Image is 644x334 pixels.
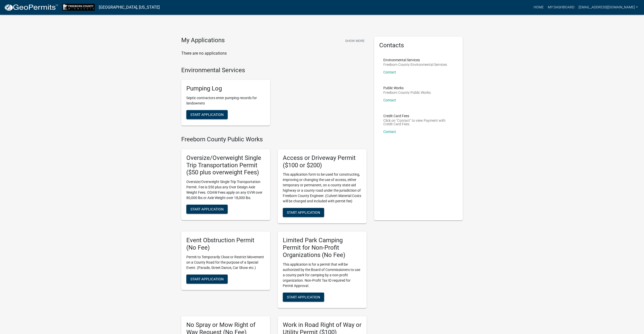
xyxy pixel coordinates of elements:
[532,3,546,12] a: Home
[383,119,454,126] p: Click on "Contact" to view Payment with Credit Card Fees.
[190,277,224,281] span: Start Application
[287,295,320,299] span: Start Application
[181,37,225,44] h4: My Applications
[99,3,160,12] a: [GEOGRAPHIC_DATA], [US_STATE]
[283,262,361,289] p: This application is for a permit that will be authorized by the Board of Commissioners to use a c...
[283,208,324,217] button: Start Application
[186,110,228,119] button: Start Application
[190,113,224,117] span: Start Application
[181,136,367,143] h4: Freeborn County Public Works
[379,42,458,49] h5: Contacts
[383,91,431,94] p: Freeborn County Public Works
[383,98,396,102] a: Contact
[186,95,265,106] p: Septic contractors enter pumping records for landowners
[181,50,367,56] p: There are no applications
[383,130,396,134] a: Contact
[186,179,265,201] p: Oversize/Overweight Single Trip Transportation Permit. Fee is $50 plus any Over Design Axle Weigh...
[383,70,396,74] a: Contact
[186,254,265,270] p: Permit to Temporarily Close or Restrict Movement on a County Road for the purpose of a Special Ev...
[186,275,228,284] button: Start Application
[186,237,265,251] h5: Event Obstruction Permit (No Fee)
[283,172,361,204] p: This application form to be used for constructing, improving or changing the use of access, eithe...
[343,37,367,45] button: Show More
[287,210,320,215] span: Start Application
[576,3,640,12] a: [EMAIL_ADDRESS][DOMAIN_NAME]
[186,85,265,92] h5: Pumping Log
[383,58,447,62] p: Environmental Services
[383,86,431,90] p: Public Works
[383,114,454,118] p: Credit Card Fees
[546,3,576,12] a: My Dashboard
[62,4,95,11] img: Freeborn County, Minnesota
[283,154,361,169] h5: Access or Driveway Permit ($100 or $200)
[383,63,447,66] p: Freeborn County Environmental Services
[186,154,265,176] h5: Oversize/Overweight Single Trip Transportation Permit ($50 plus overweight Fees)
[190,207,224,211] span: Start Application
[181,67,367,74] h4: Environmental Services
[283,293,324,302] button: Start Application
[283,237,361,259] h5: Limited Park Camping Permit for Non-Profit Organizations (No Fee)
[186,205,228,214] button: Start Application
